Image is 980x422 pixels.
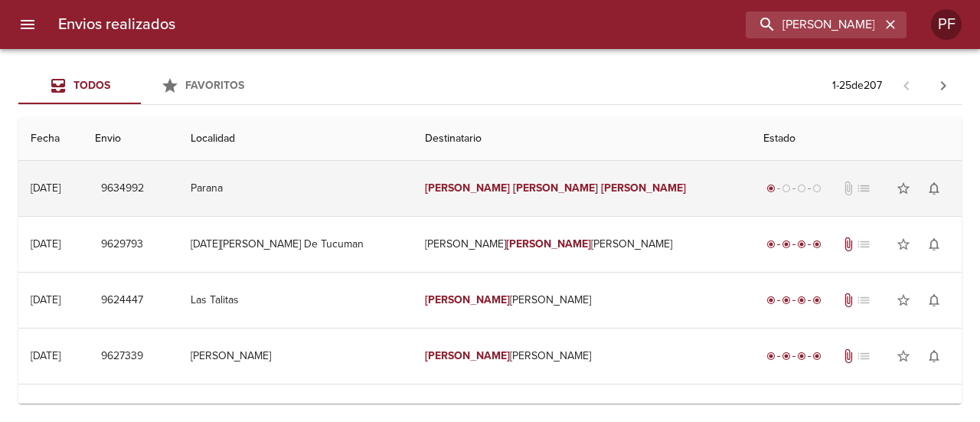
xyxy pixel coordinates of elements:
[812,352,822,361] span: radio_button_checked
[9,6,46,43] button: menu
[178,117,413,161] th: Localidad
[95,342,149,371] button: 9627339
[782,184,791,193] span: radio_button_unchecked
[888,229,919,260] button: Agregar a favoritos
[18,117,83,161] th: Fecha
[425,349,510,362] em: [PERSON_NAME]
[766,352,776,361] span: radio_button_checked
[856,293,871,308] span: No tiene pedido asociado
[766,240,776,249] span: radio_button_checked
[178,273,413,328] td: Las Talitas
[919,341,949,371] button: Activar notificaciones
[931,9,962,40] div: Abrir información de usuario
[896,237,911,252] span: star_border
[782,296,791,305] span: radio_button_checked
[919,229,949,260] button: Activar notificaciones
[856,237,871,252] span: No tiene pedido asociado
[812,240,822,249] span: radio_button_checked
[95,231,149,259] button: 9629793
[841,237,856,252] span: Tiene documentos adjuntos
[926,237,942,252] span: notifications_none
[101,179,144,198] span: 9634992
[763,293,825,308] div: Entregado
[888,77,925,93] span: Pagina anterior
[888,285,919,316] button: Agregar a favoritos
[896,181,911,196] span: star_border
[751,117,962,161] th: Estado
[925,67,962,104] span: Pagina siguiente
[31,182,60,195] div: [DATE]
[601,182,686,195] em: [PERSON_NAME]
[841,293,856,308] span: Tiene documentos adjuntos
[782,240,791,249] span: radio_button_checked
[413,217,750,272] td: [PERSON_NAME] [PERSON_NAME]
[888,341,919,371] button: Agregar a favoritos
[856,181,871,196] span: No tiene pedido asociado
[413,329,750,384] td: [PERSON_NAME]
[425,182,510,195] em: [PERSON_NAME]
[513,182,598,195] em: [PERSON_NAME]
[763,181,825,196] div: Generado
[888,173,919,204] button: Agregar a favoritos
[763,237,825,252] div: Entregado
[101,403,139,422] span: 9616218
[31,293,60,306] div: [DATE]
[101,235,143,254] span: 9629793
[746,11,880,38] input: buscar
[413,273,750,328] td: [PERSON_NAME]
[766,184,776,193] span: radio_button_checked
[413,117,750,161] th: Destinatario
[73,79,110,92] span: Todos
[926,293,942,308] span: notifications_none
[931,9,962,40] div: PF
[95,175,150,203] button: 9634992
[31,237,60,250] div: [DATE]
[178,329,413,384] td: [PERSON_NAME]
[178,161,413,216] td: Parana
[797,240,806,249] span: radio_button_checked
[797,352,806,361] span: radio_button_checked
[841,181,856,196] span: No tiene documentos adjuntos
[926,181,942,196] span: notifications_none
[425,293,510,306] em: [PERSON_NAME]
[178,217,413,272] td: [DATE][PERSON_NAME] De Tucuman
[18,67,263,104] div: Tabs Envios
[763,348,825,364] div: Entregado
[797,184,806,193] span: radio_button_unchecked
[101,347,143,366] span: 9627339
[919,285,949,316] button: Activar notificaciones
[31,349,60,362] div: [DATE]
[797,296,806,305] span: radio_button_checked
[896,348,911,364] span: star_border
[896,293,911,308] span: star_border
[919,173,949,204] button: Activar notificaciones
[766,296,776,305] span: radio_button_checked
[812,296,822,305] span: radio_button_checked
[856,348,871,364] span: No tiene pedido asociado
[185,79,244,92] span: Favoritos
[101,291,143,310] span: 9624447
[782,352,791,361] span: radio_button_checked
[812,184,822,193] span: radio_button_unchecked
[926,348,942,364] span: notifications_none
[95,286,149,315] button: 9624447
[83,117,178,161] th: Envio
[506,237,591,250] em: [PERSON_NAME]
[58,12,175,37] h6: Envios realizados
[832,78,882,93] p: 1 - 25 de 207
[841,348,856,364] span: Tiene documentos adjuntos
